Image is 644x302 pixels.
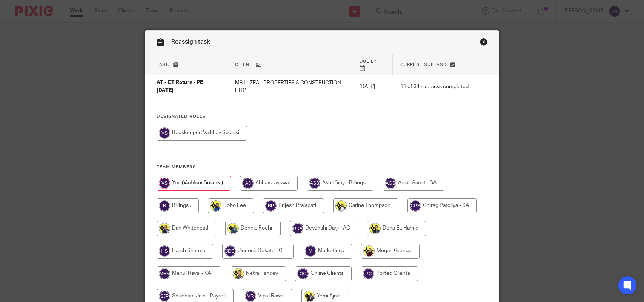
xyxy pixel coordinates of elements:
[400,63,447,67] span: Current subtask
[235,63,252,67] span: Client
[157,63,169,67] span: Task
[393,75,476,98] td: 11 of 34 subtasks completed
[157,80,203,94] span: AT - CT Return - PE [DATE]
[157,164,487,170] h4: Team members
[480,38,487,48] a: Close this dialog window
[171,39,210,45] span: Reassign task
[235,79,344,95] p: M81 - ZEAL PROPERTIES & CONSTRUCTION LTD*
[157,113,487,120] h4: Designated Roles
[359,83,385,90] p: [DATE]
[360,59,377,63] span: Due by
